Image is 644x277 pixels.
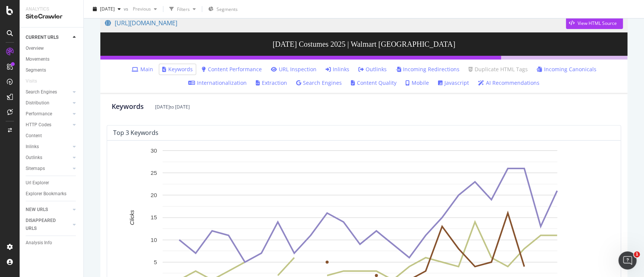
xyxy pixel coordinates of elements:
[358,66,387,73] a: Outlinks
[177,6,190,12] div: Filters
[162,66,193,73] a: Keywords
[406,79,429,87] a: Mobile
[26,44,44,52] div: Overview
[26,217,71,233] a: DISAPPEARED URLS
[26,88,71,96] a: Search Engines
[296,79,342,87] a: Search Engines
[155,104,190,110] div: [DATE] to [DATE]
[132,66,153,73] a: Main
[26,110,71,118] a: Performance
[618,251,636,269] iframe: Intercom live chat
[100,32,627,56] h3: [DATE] Costumes 2025 | Walmart [GEOGRAPHIC_DATA]
[151,192,157,198] text: 20
[124,6,130,12] span: vs
[217,6,238,12] span: Segments
[26,179,78,187] a: Url Explorer
[26,55,49,63] div: Movements
[26,55,78,63] a: Movements
[26,165,45,173] div: Sitemaps
[166,3,199,15] button: Filters
[129,210,135,225] text: Clicks
[26,239,52,247] div: Analysis Info
[256,79,287,87] a: Extraction
[151,214,157,220] text: 15
[188,79,247,87] a: Internationalization
[26,34,71,41] a: CURRENT URLS
[26,239,78,247] a: Analysis Info
[26,154,42,162] div: Outlinks
[26,217,64,233] div: DISAPPEARED URLS
[26,44,78,52] a: Overview
[26,206,71,214] a: NEW URLS
[26,121,71,129] a: HTTP Codes
[151,147,157,154] text: 30
[105,14,566,32] a: [URL][DOMAIN_NAME]
[26,143,71,151] a: Inlinks
[26,190,66,198] div: Explorer Bookmarks
[26,66,78,74] a: Segments
[151,170,157,176] text: 25
[26,12,77,21] div: SiteCrawler
[326,66,349,73] a: Inlinks
[566,17,623,29] button: View HTML Source
[26,206,48,214] div: NEW URLS
[26,110,52,118] div: Performance
[26,179,49,187] div: Url Explorer
[26,77,45,85] a: Visits
[202,66,262,73] a: Content Performance
[112,102,144,112] div: Keywords
[26,165,71,173] a: Sitemaps
[26,99,71,107] a: Distribution
[26,132,78,140] a: Content
[438,79,469,87] a: Javascript
[130,6,151,12] span: Previous
[26,190,78,198] a: Explorer Bookmarks
[271,66,317,73] a: URL Inspection
[113,129,158,136] div: top 3 keywords
[90,3,124,15] button: [DATE]
[26,6,77,12] div: Analytics
[351,79,397,87] a: Content Quality
[26,132,42,140] div: Content
[469,66,528,73] a: Duplicate HTML Tags
[26,121,51,129] div: HTTP Codes
[151,236,157,243] text: 10
[396,66,460,73] a: Incoming Redirections
[130,3,160,15] button: Previous
[100,6,115,12] span: 2025 Sep. 12th
[205,3,241,15] button: Segments
[26,77,37,85] div: Visits
[26,154,71,162] a: Outlinks
[578,20,617,26] div: View HTML Source
[26,66,46,74] div: Segments
[634,251,640,257] span: 1
[26,88,57,96] div: Search Engines
[26,34,58,41] div: CURRENT URLS
[478,79,539,87] a: AI Recommendations
[154,259,157,265] text: 5
[537,66,596,73] a: Incoming Canonicals
[26,99,49,107] div: Distribution
[26,143,39,151] div: Inlinks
